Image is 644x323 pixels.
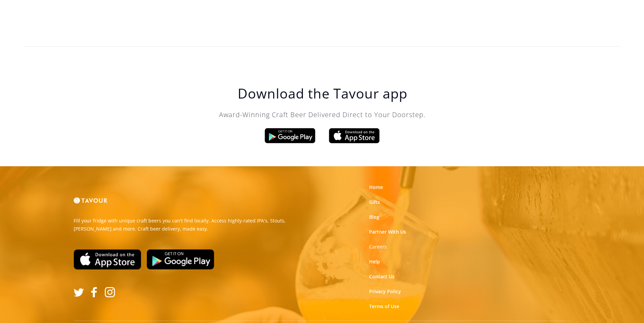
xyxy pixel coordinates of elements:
a: Privacy Policy [369,288,401,295]
a: Contact Us [369,273,395,280]
p: Fill your fridge with unique craft beers you can't find locally. Access highly-rated IPA's, Stout... [74,217,317,233]
p: Award-Winning Craft Beer Delivered Direct to Your Doorstep. [187,110,458,120]
a: Partner With Us [369,229,406,235]
h1: Download the Tavour app [187,85,458,102]
a: Careers [369,243,387,250]
a: Help [369,258,380,265]
strong: Careers [369,243,387,250]
h2: ‍ [17,8,627,22]
a: Gifts [369,199,380,206]
a: Blog [369,214,379,220]
a: Terms of Use [369,303,399,310]
a: Home [369,184,383,191]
